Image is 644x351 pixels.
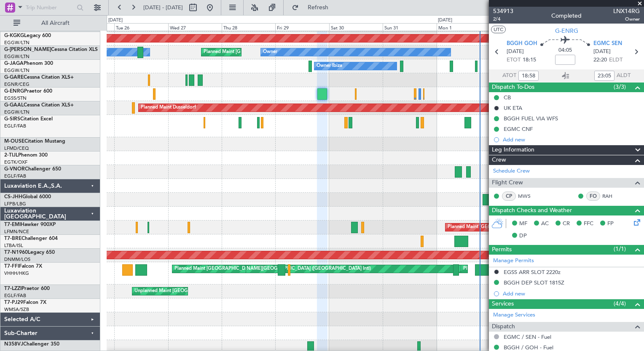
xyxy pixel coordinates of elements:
a: G-GAALCessna Citation XLS+ [4,103,74,108]
input: --:-- [594,71,614,81]
span: T7-BRE [4,236,21,241]
div: Thu 28 [222,23,275,31]
span: All Aircraft [22,20,89,26]
a: EGSS/STN [4,95,27,101]
span: G-ENRG [4,89,24,94]
a: T7-N1960Legacy 650 [4,250,55,255]
button: All Aircraft [9,16,91,30]
a: EGLF/FAB [4,173,26,179]
a: BGGH / GOH - Fuel [504,344,553,351]
a: G-SIRSCitation Excel [4,117,53,122]
a: M-OUSECitation Mustang [4,139,65,144]
div: [DATE] [108,17,123,24]
span: FP [607,220,614,228]
span: Services [492,299,514,309]
span: T7-N1960 [4,250,28,255]
a: T7-EMIHawker 900XP [4,222,56,227]
span: T7-LZZI [4,286,21,291]
span: Dispatch [492,322,515,332]
a: G-ENRGPraetor 600 [4,89,52,94]
a: LTBA/ISL [4,242,23,249]
span: T7-FFI [4,264,19,269]
span: Permits [492,245,512,255]
a: T7-FFIFalcon 7X [4,264,42,269]
a: T7-BREChallenger 604 [4,236,58,241]
div: Tue 26 [114,23,168,31]
span: (4/4) [614,299,626,308]
a: EGLF/FAB [4,292,26,299]
a: N358VJChallenger 350 [4,342,59,347]
a: T7-LZZIPraetor 600 [4,286,50,291]
span: T7-EMI [4,222,21,227]
a: LFMD/CEQ [4,145,29,152]
div: Planned Maint [GEOGRAPHIC_DATA] ([GEOGRAPHIC_DATA] Intl) [463,263,604,275]
span: 22:20 [593,56,607,64]
span: Crew [492,155,506,165]
div: UK ETA [504,104,522,112]
div: Planned Maint [GEOGRAPHIC_DATA] ([GEOGRAPHIC_DATA] Intl) [174,263,315,275]
a: Schedule Crew [493,167,530,175]
span: Dispatch Checks and Weather [492,206,572,215]
span: [DATE] - [DATE] [143,4,183,11]
span: 2-TIJL [4,153,18,158]
div: Add new [503,136,640,143]
span: ALDT [617,72,631,80]
a: Manage Permits [493,257,534,265]
span: G-GARE [4,75,24,80]
span: G-VNOR [4,167,25,172]
span: LNX14RG [613,7,640,16]
span: CR [563,220,570,228]
a: EGGW/LTN [4,40,30,46]
span: G-KGKG [4,33,24,38]
span: Dispatch To-Dos [492,82,534,92]
div: CP [502,191,516,201]
a: RAH [602,192,621,200]
div: BGGH DEP SLOT 1815Z [504,279,564,286]
div: BGGH FUEL VIA WFS [504,115,558,122]
span: ATOT [502,72,516,80]
span: N358VJ [4,342,23,347]
a: T7-PJ29Falcon 7X [4,300,46,305]
div: Planned Maint [GEOGRAPHIC_DATA] [448,221,528,234]
span: ELDT [609,56,623,64]
span: ETOT [507,56,521,64]
span: G-SIRS [4,117,20,122]
span: DP [519,232,527,240]
div: Sat 30 [329,23,383,31]
a: G-JAGAPhenom 300 [4,61,53,66]
div: Owner [263,46,277,58]
a: EGMC / SEN - Fuel [504,333,551,340]
a: VHHH/HKG [4,270,29,277]
a: G-VNORChallenger 650 [4,167,61,172]
a: 2-TIJLPhenom 300 [4,153,48,158]
span: CS-JHH [4,194,22,199]
span: (3/3) [614,82,626,91]
a: CS-JHHGlobal 6000 [4,194,51,199]
span: BGGH GOH [507,40,537,48]
a: Manage Services [493,311,535,319]
div: Completed [551,11,582,20]
div: [DATE] [438,17,452,24]
span: AC [541,220,549,228]
span: T7-PJ29 [4,300,23,305]
a: EGTK/OXF [4,159,27,165]
span: 04:05 [558,46,572,55]
span: FFC [584,220,593,228]
a: EGGW/LTN [4,109,30,115]
span: G-[PERSON_NAME] [4,47,51,52]
div: Owner Ibiza [317,60,342,72]
span: G-ENRG [555,27,578,35]
span: [DATE] [593,48,611,56]
span: Refresh [301,5,336,11]
a: WMSA/SZB [4,306,29,313]
button: Refresh [288,1,338,14]
div: Add new [503,290,640,297]
span: G-JAGA [4,61,24,66]
input: Trip Number [26,1,74,14]
a: EGGW/LTN [4,67,30,74]
span: MF [519,220,527,228]
span: 534913 [493,7,513,16]
a: EGLF/FAB [4,123,26,129]
a: DNMM/LOS [4,256,30,263]
a: EGNR/CEG [4,81,30,88]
